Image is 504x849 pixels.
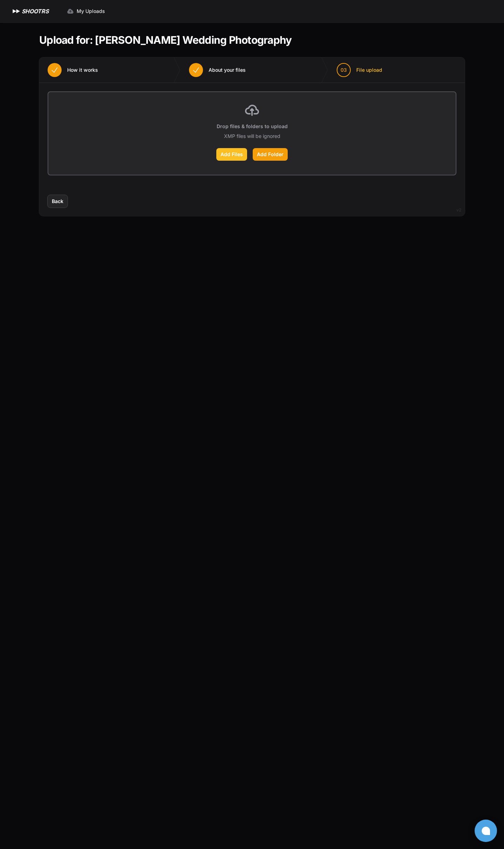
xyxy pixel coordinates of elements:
img: SHOOTRS [11,7,22,15]
a: My Uploads [63,5,109,18]
button: 03 File upload [328,57,391,83]
span: 03 [341,67,347,74]
span: File upload [356,67,382,74]
label: Add Files [216,148,247,161]
h1: Upload for: [PERSON_NAME] Wedding Photography [39,34,292,46]
h1: SHOOTRS [22,7,49,15]
div: v2 [456,206,461,214]
p: Drop files & folders to upload [217,123,288,130]
button: Open chat window [475,820,497,842]
label: Add Folder [253,148,288,161]
span: Back [52,198,63,205]
button: How it works [39,57,106,83]
span: My Uploads [77,8,105,15]
button: About your files [181,57,254,83]
a: SHOOTRS SHOOTRS [11,7,49,15]
span: How it works [67,67,98,74]
span: About your files [209,67,246,74]
button: Back [48,195,68,208]
p: XMP files will be ignored [224,133,280,140]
